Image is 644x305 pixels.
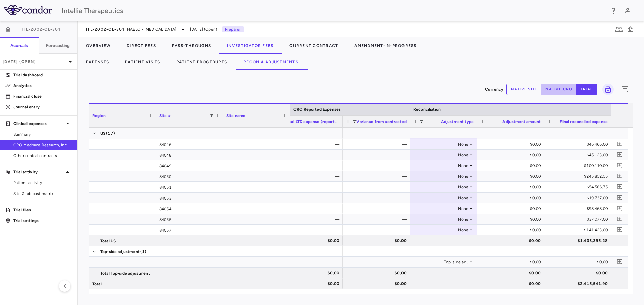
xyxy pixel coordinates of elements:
[13,169,64,175] p: Trial activity
[13,190,72,197] span: Site & lab cost matrix
[13,218,72,224] p: Trial settings
[293,107,341,112] span: CRO Reported Expenses
[100,236,116,246] span: Total US
[413,107,441,112] span: Reconciliation
[615,161,624,170] button: Add comment
[235,54,306,70] button: Recon & Adjustments
[483,182,541,193] div: $0.00
[117,54,168,70] button: Patient Visits
[483,193,541,203] div: $0.00
[615,204,624,213] button: Add comment
[550,139,608,150] div: $46,466.00
[576,84,597,95] button: trial
[615,150,624,159] button: Add comment
[483,171,541,182] div: $0.00
[282,182,339,193] div: —
[349,268,407,278] div: $0.00
[13,83,72,89] p: Analytics
[282,193,339,203] div: —
[416,225,468,235] div: None
[349,160,407,171] div: —
[86,27,124,32] span: ITL-2002-CL-301
[616,216,623,222] svg: Add comment
[13,142,72,148] span: CRO Medpace Research, Inc.
[282,278,339,289] div: $0.00
[416,150,468,160] div: None
[13,207,72,213] p: Trial files
[156,193,223,203] div: 84053
[550,257,608,268] div: $0.00
[349,203,407,214] div: —
[62,6,605,16] div: Intellia Therapeutics
[621,85,629,93] svg: Add comment
[13,72,72,78] p: Trial dashboard
[78,54,117,70] button: Expenses
[349,150,407,160] div: —
[168,54,235,70] button: Patient Procedures
[550,268,608,278] div: $0.00
[46,43,70,49] h6: Forecasting
[441,119,474,124] span: Adjustment type
[349,278,407,289] div: $0.00
[416,214,468,225] div: None
[483,160,541,171] div: $0.00
[616,184,623,190] svg: Add comment
[100,268,150,279] span: Total Top-side adjustment
[615,225,624,234] button: Add comment
[483,139,541,150] div: $0.00
[282,235,339,246] div: $0.00
[616,162,623,169] svg: Add comment
[550,182,608,193] div: $54,586.75
[416,203,468,214] div: None
[483,257,541,268] div: $0.00
[616,205,623,212] svg: Add comment
[349,225,407,235] div: —
[13,180,72,186] span: Patient activity
[13,104,72,110] p: Journal entry
[13,153,72,159] span: Other clinical contracts
[416,171,468,182] div: None
[282,225,339,235] div: —
[219,37,281,54] button: Investigator Fees
[282,257,339,268] div: —
[616,141,623,147] svg: Add comment
[13,131,72,137] span: Summary
[282,171,339,182] div: —
[483,214,541,225] div: $0.00
[106,128,115,139] span: (17)
[619,84,631,95] button: Add comment
[156,182,223,192] div: 84051
[22,27,60,32] span: ITL-2002-CL-301
[502,119,541,124] span: Adjustment amount
[156,225,223,235] div: 84057
[483,235,541,246] div: $0.00
[4,5,52,15] img: logo-full-BYUhSk78.svg
[156,160,223,171] div: 84049
[282,214,339,225] div: —
[349,139,407,150] div: —
[483,150,541,160] div: $0.00
[483,225,541,235] div: $0.00
[282,268,339,278] div: $0.00
[616,195,623,201] svg: Add comment
[616,152,623,158] svg: Add comment
[416,160,468,171] div: None
[119,37,164,54] button: Direct Fees
[550,278,608,289] div: $2,415,541.90
[616,173,623,179] svg: Add comment
[349,182,407,193] div: —
[560,119,608,124] span: Final reconciled expense
[281,37,346,54] button: Current Contract
[550,171,608,182] div: $245,852.55
[616,259,623,265] svg: Add comment
[615,172,624,181] button: Add comment
[600,84,614,95] span: Lock grid
[127,26,176,32] span: HAELO - [MEDICAL_DATA]
[285,119,339,124] span: Total LTD expense (reported)
[416,193,468,203] div: None
[282,203,339,214] div: —
[356,119,407,124] span: Variance from contracted
[550,150,608,160] div: $45,123.00
[506,84,542,95] button: native site
[282,150,339,160] div: —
